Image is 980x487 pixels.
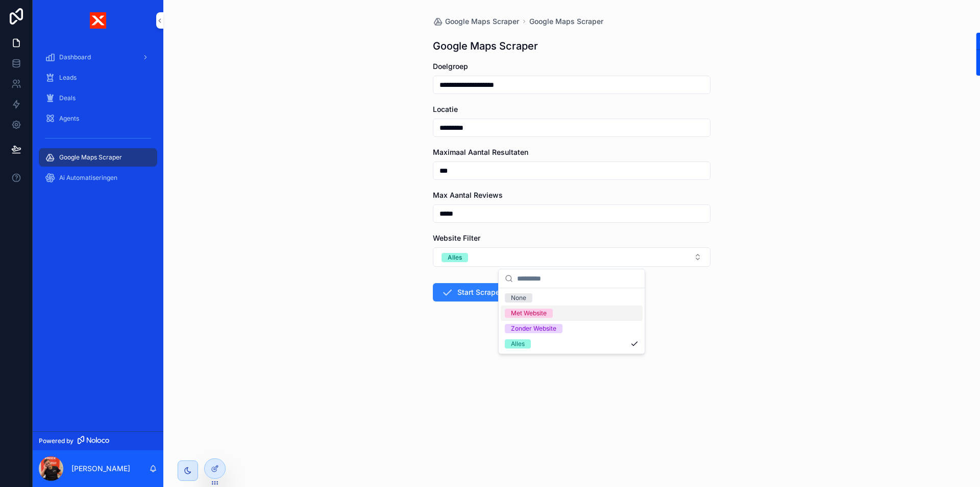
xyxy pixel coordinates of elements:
[433,39,538,53] h1: Google Maps Scraper
[59,153,122,161] span: Google Maps Scraper
[511,293,526,303] div: None
[39,89,157,107] a: Deals
[433,105,458,113] span: Locatie
[448,253,462,262] div: Alles
[90,12,106,29] img: App logo
[433,191,503,199] span: Max Aantal Reviews
[511,309,547,318] div: Met Website
[33,41,163,200] div: scrollable content
[39,169,157,187] a: Ai Automatiseringen
[433,283,508,302] button: Start Scrape
[433,148,528,156] span: Maximaal Aantal Resultaten
[59,114,79,123] span: Agents
[433,16,519,27] a: Google Maps Scraper
[433,247,710,267] button: Select Button
[529,16,603,27] a: Google Maps Scraper
[39,437,73,445] span: Powered by
[59,74,77,82] span: Leads
[39,109,157,128] a: Agents
[511,324,556,333] div: Zonder Website
[39,148,157,167] a: Google Maps Scraper
[59,174,117,182] span: Ai Automatiseringen
[39,48,157,66] a: Dashboard
[71,463,130,474] p: [PERSON_NAME]
[511,339,525,349] div: Alles
[59,94,76,102] span: Deals
[445,16,519,27] span: Google Maps Scraper
[59,53,91,61] span: Dashboard
[39,68,157,87] a: Leads
[499,288,645,354] div: Suggestions
[433,62,468,71] span: Doelgroep
[33,431,163,450] a: Powered by
[433,234,480,242] span: Website Filter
